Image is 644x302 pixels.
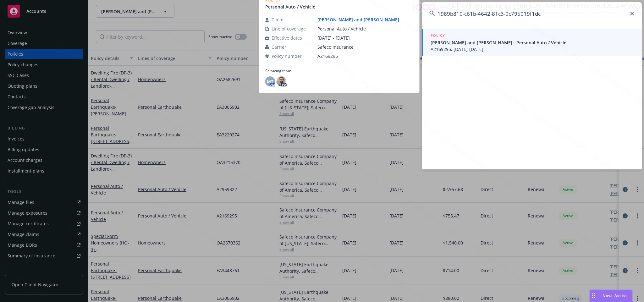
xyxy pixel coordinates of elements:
span: [PERSON_NAME] and [PERSON_NAME] - Personal Auto / Vehicle [431,39,634,46]
div: Drag to move [590,290,597,302]
span: A2169295, [DATE]-[DATE] [431,46,634,52]
button: Nova Assist [589,289,633,302]
input: Search... [422,2,642,25]
h5: POLICY [431,32,445,39]
span: Nova Assist [603,293,627,298]
a: POLICY[PERSON_NAME] and [PERSON_NAME] - Personal Auto / VehicleA2169295, [DATE]-[DATE] [422,29,642,56]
